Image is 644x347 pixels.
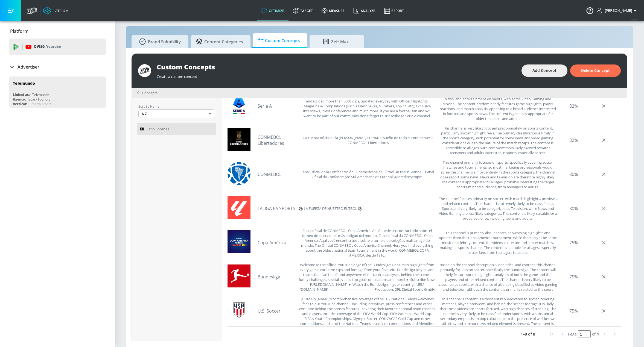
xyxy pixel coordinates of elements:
[439,296,557,325] div: This channel's content is almost entirely dedicated to soccer, covering matches, player interview...
[439,262,557,291] div: Based on the channel description, video titles, and content, this channel primarily focuses on so...
[43,7,69,15] a: Atrium
[439,228,557,257] div: This channel is primarily about soccer, showcasing highlights and updates from the Copa America t...
[9,77,106,108] div: TelemundoLinked as:TelemundoAgency:Spark FoundryVertical:Entertainment
[578,330,591,337] input: page
[147,126,169,132] span: Latin Football
[196,35,243,48] span: Content Categories
[258,134,298,146] a: CONMEBOL Libertadores
[315,35,357,48] span: Zefr Max
[28,97,50,102] div: Spark Foundry
[560,296,587,325] div: 75%
[439,160,557,189] div: This channel primarily focuses on sports, specifically covering soccer matches and tournaments, s...
[582,3,598,18] button: Open Resource Center
[299,262,436,291] div: Welcome to the official YouTube page of the Bundesliga! Don’t miss highlights from every game, ex...
[13,97,26,102] div: Agency:
[560,160,587,189] div: 80%
[10,28,28,34] p: Platform
[631,18,639,21] span: v 4.19.0
[560,92,587,120] div: 82%
[157,62,516,71] div: Custom Concepts
[258,103,296,109] a: Serie A
[157,71,516,79] div: Create a custom concept
[317,1,349,20] a: measure
[13,81,35,86] div: Telemundo
[9,39,106,55] div: DV360: Youtube
[581,67,610,74] span: Delete Concept
[228,230,250,253] img: UCcDhPsZnQKMn_4DfDBuYg1Q
[258,308,296,314] a: U.S. Soccer
[228,94,250,117] img: UCBJeMCIeLQos7wacox4hmLQ
[532,67,556,74] span: Add Concept
[560,228,587,257] div: 75%
[32,92,49,97] div: Telemundo
[570,64,621,77] button: Delete Concept
[9,59,106,75] div: Advertiser
[439,126,557,154] div: This channel is very likely focused predominately on sports content, particularly soccer highligh...
[34,44,61,50] p: DV360:
[439,92,557,120] div: This channel focuses on Serie A soccer highlights, offering a mix of Sports, News, and entertainm...
[568,330,599,337] div: Set page and press "Enter"
[289,1,317,20] a: Target
[228,196,250,219] img: UCTv-XvfzLX3i4IGWAm4sbmA
[138,104,215,109] p: Sort By Name
[560,262,587,291] div: 75%
[258,240,296,246] a: Copa América
[258,34,300,47] span: Custom Concepts
[597,7,639,14] button: [PERSON_NAME]
[137,35,181,48] span: Brand Suitability
[13,102,27,106] div: Vertical:
[257,1,289,20] a: optimize
[13,92,30,97] div: Linked as:
[521,331,535,337] p: 1–8 of 8
[439,194,557,223] div: The channel focuses primarily on soccer, with match highlights, previews, and related content. Th...
[597,331,599,337] span: 1
[142,90,158,95] span: Concepts
[299,228,436,257] div: Canal oficial de CONMEBOL Copa América. Aquí puedes encontrar todo sobre el torneo de selecciones...
[258,171,296,177] a: CONMEBOL
[18,64,39,70] p: Advertiser
[258,205,296,211] a: LALIGA EA SPORTS
[299,194,362,223] div: ⚽ LA FUERZA DE NUESTRO FÚTBOL ⚽
[258,274,296,280] a: Bundesliga
[603,9,632,13] span: login as: justin.nim@zefr.com
[137,90,158,95] div: Concepts
[299,296,436,325] div: USSoccer.com's comprehensive coverage of the U.S. National Teams welcomes fans to our YouTube cha...
[301,126,436,154] div: La cuenta oficial de la Gloria Eterna, el sueño de todo el continente: la CONMEBOL Libertadores
[560,126,587,154] div: 82%
[9,23,106,39] div: Platform
[30,102,51,106] div: Entertainment
[228,128,250,151] img: UClgFf9mS1mZI2D_vo-ZTpmQ
[138,109,215,118] div: A-Z
[137,123,216,135] a: Latin Football
[53,8,69,13] div: Atrium
[349,1,380,20] a: Analyze
[228,264,250,287] img: UC6UL29enLNe4mqwTfAyeNuw
[46,44,61,49] p: Youtube
[380,1,408,20] a: Report
[228,299,250,322] img: UCk1pcWQ5E19g0Cgp4c1eI1w
[521,64,567,77] button: Add Concept
[299,92,436,120] div: Welcome to the Official Serie A channel. Over the season, we are going to produce and upload more...
[228,162,250,185] img: UCzU8-lZlRfkV3nj0RzAZdrQ
[560,194,587,223] div: 80%
[299,160,436,189] div: Canal Oficial de la Confederación Sudamericana de Fútbol. #CreeEnGrande | Canal Oficial da Confed...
